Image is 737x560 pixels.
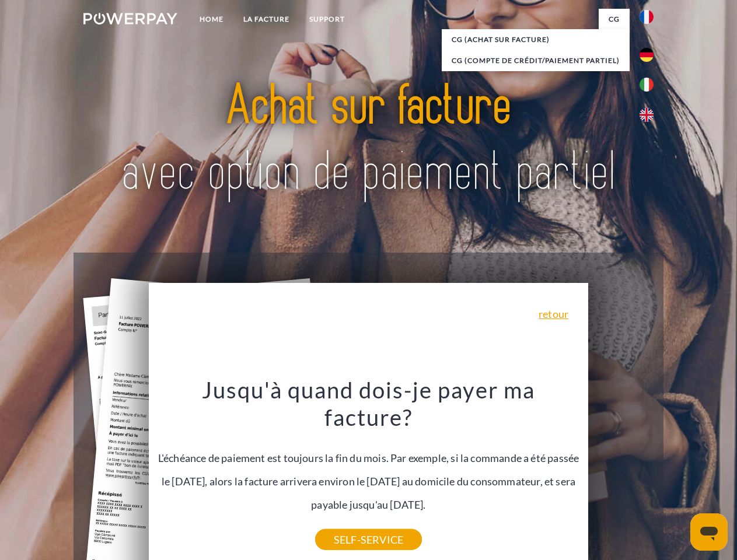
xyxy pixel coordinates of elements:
[233,9,299,30] a: LA FACTURE
[442,29,630,50] a: CG (achat sur facture)
[640,78,654,92] img: it
[690,513,728,551] iframe: Bouton de lancement de la fenêtre de messagerie
[315,529,422,550] a: SELF-SERVICE
[640,108,654,122] img: en
[83,13,177,24] img: logo-powerpay-white.svg
[539,309,568,319] a: retour
[299,9,355,30] a: Support
[599,9,630,30] a: CG
[156,376,582,432] h3: Jusqu'à quand dois-je payer ma facture?
[640,48,654,62] img: de
[111,56,626,223] img: title-powerpay_fr.svg
[640,10,654,24] img: fr
[156,376,582,540] div: L'échéance de paiement est toujours la fin du mois. Par exemple, si la commande a été passée le [...
[442,50,630,71] a: CG (Compte de crédit/paiement partiel)
[190,9,233,30] a: Home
